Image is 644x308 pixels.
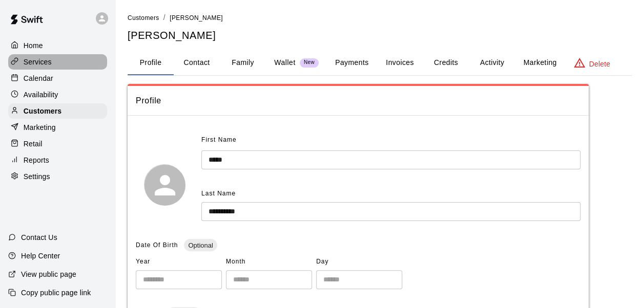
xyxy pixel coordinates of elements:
a: Reports [8,152,107,168]
a: Retail [8,136,107,151]
p: Availability [24,90,58,100]
p: Services [24,57,52,67]
a: Calendar [8,71,107,86]
span: Last Name [201,190,236,197]
span: Year [136,254,222,270]
span: Profile [136,94,580,107]
li: / [163,12,165,23]
span: Month [226,254,312,270]
div: basic tabs example [128,51,632,75]
span: Customers [128,14,159,21]
span: New [300,59,319,66]
p: Marketing [24,122,56,133]
span: Date Of Birth [136,241,178,249]
p: Delete [589,59,610,69]
nav: breadcrumb [128,12,632,24]
a: Services [8,54,107,70]
a: Settings [8,169,107,184]
p: Settings [24,171,50,182]
p: View public page [21,269,76,279]
p: Help Center [21,251,60,261]
p: Customers [24,106,61,116]
button: Marketing [515,51,565,75]
p: Wallet [274,57,296,68]
button: Payments [327,51,377,75]
p: Calendar [24,73,53,83]
a: Home [8,38,107,53]
p: Copy public page link [21,288,91,298]
button: Profile [128,51,174,75]
button: Family [220,51,266,75]
a: Marketing [8,120,107,135]
span: Day [316,254,402,270]
button: Invoices [377,51,423,75]
h5: [PERSON_NAME] [128,29,632,42]
a: Availability [8,87,107,102]
span: [PERSON_NAME] [170,14,223,21]
span: Optional [184,241,217,249]
a: Customers [128,13,159,21]
p: Contact Us [21,232,57,243]
button: Credits [423,51,469,75]
span: First Name [201,132,237,148]
button: Contact [174,51,220,75]
p: Home [24,40,43,51]
a: Customers [8,103,107,119]
button: Activity [469,51,515,75]
p: Retail [24,139,43,149]
p: Reports [24,155,49,165]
